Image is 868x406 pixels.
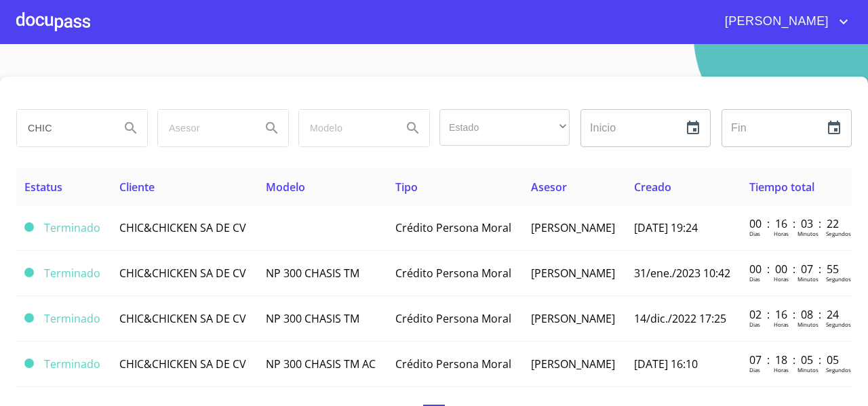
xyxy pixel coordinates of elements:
span: CHIC&CHICKEN SA DE CV [119,311,246,326]
span: Terminado [44,220,100,235]
span: Asesor [531,180,567,195]
span: Terminado [24,222,34,232]
p: Minutos [797,275,818,283]
span: Crédito Persona Moral [395,266,511,281]
p: Dias [749,366,760,373]
span: CHIC&CHICKEN SA DE CV [119,357,246,371]
span: Tipo [395,180,418,195]
span: CHIC&CHICKEN SA DE CV [119,266,246,281]
span: Terminado [24,313,34,323]
p: Horas [774,275,789,283]
span: [PERSON_NAME] [531,357,615,371]
p: 02 : 16 : 08 : 24 [749,307,841,322]
p: 07 : 18 : 05 : 05 [749,352,841,367]
p: Segundos [826,321,851,328]
span: Terminado [24,359,34,368]
input: search [17,110,109,146]
span: 31/ene./2023 10:42 [634,266,730,281]
span: [DATE] 19:24 [634,220,698,235]
p: Horas [774,321,789,328]
span: Crédito Persona Moral [395,220,511,235]
span: NP 300 CHASIS TM [266,266,359,281]
input: search [299,110,391,146]
p: Minutos [797,321,818,328]
p: Minutos [797,230,818,237]
span: Terminado [44,311,100,326]
span: Terminado [44,357,100,371]
p: Segundos [826,275,851,283]
span: Terminado [44,266,100,281]
button: Search [256,112,288,144]
div: ​ [439,109,570,146]
span: [PERSON_NAME] [531,266,615,281]
span: [PERSON_NAME] [715,11,835,33]
p: Dias [749,230,760,237]
p: Dias [749,275,760,283]
p: Segundos [826,230,851,237]
span: [DATE] 16:10 [634,357,698,371]
span: NP 300 CHASIS TM AC [266,357,376,371]
span: 14/dic./2022 17:25 [634,311,726,326]
p: Horas [774,366,789,373]
p: Segundos [826,366,851,373]
button: account of current user [715,11,852,33]
span: Cliente [119,180,155,195]
button: Search [115,112,147,144]
span: Creado [634,180,671,195]
p: Minutos [797,366,818,373]
input: search [158,110,250,146]
span: Estatus [24,180,62,195]
span: Crédito Persona Moral [395,357,511,371]
p: 00 : 16 : 03 : 22 [749,216,841,231]
p: Dias [749,321,760,328]
p: 00 : 00 : 07 : 55 [749,262,841,277]
button: Search [397,112,429,144]
span: [PERSON_NAME] [531,220,615,235]
span: Tiempo total [749,180,814,195]
span: Crédito Persona Moral [395,311,511,326]
span: Terminado [24,268,34,277]
span: Modelo [266,180,305,195]
span: [PERSON_NAME] [531,311,615,326]
span: CHIC&CHICKEN SA DE CV [119,220,246,235]
p: Horas [774,230,789,237]
span: NP 300 CHASIS TM [266,311,359,326]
